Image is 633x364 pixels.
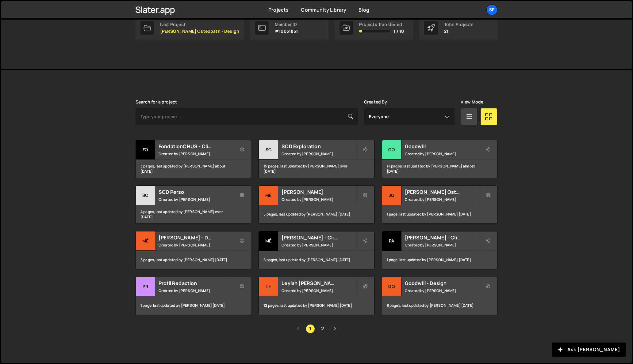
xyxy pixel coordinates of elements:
[282,242,355,248] small: Created by [PERSON_NAME]
[382,231,401,251] div: Pa
[259,251,374,269] div: 6 pages, last updated by [PERSON_NAME] [DATE]
[259,159,374,178] div: 15 pages, last updated by [PERSON_NAME] over [DATE]
[136,16,244,39] a: Last Project [PERSON_NAME] Osteopath - Design
[136,99,177,104] label: Search for a project
[136,324,497,333] div: Pagination
[259,186,374,224] a: Mé [PERSON_NAME] Created by [PERSON_NAME] 5 pages, last updated by [PERSON_NAME] [DATE]
[259,231,278,251] div: Mé
[259,140,278,159] div: SC
[382,205,497,223] div: 1 page, last updated by [PERSON_NAME] [DATE]
[359,6,369,13] a: Blog
[382,231,497,269] a: Pa [PERSON_NAME] - Client Created by [PERSON_NAME] 1 page, last updated by [PERSON_NAME] [DATE]
[405,280,479,287] h2: Goodwill - Design
[382,277,401,296] div: Go
[136,277,155,296] div: Pr
[259,186,278,205] div: Mé
[159,234,232,241] h2: [PERSON_NAME] - Design
[159,197,232,202] small: Created by [PERSON_NAME]
[259,277,278,296] div: Le
[405,197,479,202] small: Created by [PERSON_NAME]
[318,324,327,333] a: Page 2
[552,343,626,357] button: Ask [PERSON_NAME]
[259,277,374,315] a: Le Leylah [PERSON_NAME] Foundation - Design Created by [PERSON_NAME] 12 pages, last updated by [P...
[282,197,355,202] small: Created by [PERSON_NAME]
[259,296,374,315] div: 12 pages, last updated by [PERSON_NAME] [DATE]
[259,140,374,178] a: SC SCD Exploration Created by [PERSON_NAME] 15 pages, last updated by [PERSON_NAME] over [DATE]
[136,140,251,178] a: Fo FondationCHUS - Client Created by [PERSON_NAME] 3 pages, last updated by [PERSON_NAME] about [...
[268,6,289,13] a: Projects
[136,205,251,223] div: 4 pages, last updated by [PERSON_NAME] over [DATE]
[444,29,474,34] p: 21
[259,231,374,269] a: Mé [PERSON_NAME] - Client Created by [PERSON_NAME] 6 pages, last updated by [PERSON_NAME] [DATE]
[359,22,404,27] div: Projects Transferred
[382,186,497,224] a: Jo [PERSON_NAME] Osteopath - Design Created by [PERSON_NAME] 1 page, last updated by [PERSON_NAME...
[382,186,401,205] div: Jo
[405,143,479,150] h2: Goodwill
[159,242,232,248] small: Created by [PERSON_NAME]
[136,108,358,125] input: Type your project...
[160,22,239,27] div: Last Project
[382,277,497,315] a: Go Goodwill - Design Created by [PERSON_NAME] 8 pages, last updated by [PERSON_NAME] [DATE]
[330,324,340,333] a: Next page
[282,151,355,156] small: Created by [PERSON_NAME]
[159,151,232,156] small: Created by [PERSON_NAME]
[136,159,251,178] div: 3 pages, last updated by [PERSON_NAME] about [DATE]
[382,140,401,159] div: Go
[282,143,355,150] h2: SCD Exploration
[136,186,155,205] div: SC
[486,4,497,15] a: Se
[282,280,355,287] h2: Leylah [PERSON_NAME] Foundation - Design
[275,22,298,27] div: Member ID
[405,234,479,241] h2: [PERSON_NAME] - Client
[405,151,479,156] small: Created by [PERSON_NAME]
[159,280,232,287] h2: Profil Redaction
[364,99,387,104] label: Created By
[136,277,251,315] a: Pr Profil Redaction Created by [PERSON_NAME] 1 page, last updated by [PERSON_NAME] [DATE]
[136,186,251,224] a: SC SCD Perso Created by [PERSON_NAME] 4 pages, last updated by [PERSON_NAME] over [DATE]
[136,231,251,269] a: Mé [PERSON_NAME] - Design Created by [PERSON_NAME] 5 pages, last updated by [PERSON_NAME] [DATE]
[136,296,251,315] div: 1 page, last updated by [PERSON_NAME] [DATE]
[405,288,479,293] small: Created by [PERSON_NAME]
[282,189,355,195] h2: [PERSON_NAME]
[382,159,497,178] div: 14 pages, last updated by [PERSON_NAME] almost [DATE]
[275,29,298,34] p: #10031851
[159,143,232,150] h2: FondationCHUS - Client
[382,140,497,178] a: Go Goodwill Created by [PERSON_NAME] 14 pages, last updated by [PERSON_NAME] almost [DATE]
[461,99,483,104] label: View Mode
[382,251,497,269] div: 1 page, last updated by [PERSON_NAME] [DATE]
[159,288,232,293] small: Created by [PERSON_NAME]
[282,234,355,241] h2: [PERSON_NAME] - Client
[444,22,474,27] div: Total Projects
[282,288,355,293] small: Created by [PERSON_NAME]
[301,6,346,13] a: Community Library
[382,296,497,315] div: 8 pages, last updated by [PERSON_NAME] [DATE]
[136,140,155,159] div: Fo
[259,205,374,223] div: 5 pages, last updated by [PERSON_NAME] [DATE]
[405,189,479,195] h2: [PERSON_NAME] Osteopath - Design
[405,242,479,248] small: Created by [PERSON_NAME]
[393,29,404,34] span: 1 / 10
[136,251,251,269] div: 5 pages, last updated by [PERSON_NAME] [DATE]
[160,29,239,34] p: [PERSON_NAME] Osteopath - Design
[159,189,232,195] h2: SCD Perso
[136,231,155,251] div: Mé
